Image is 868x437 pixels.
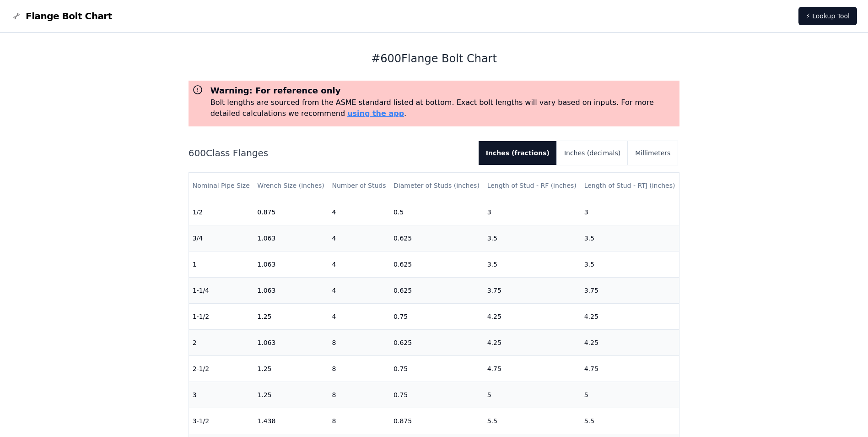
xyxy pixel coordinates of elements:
[253,277,328,303] td: 1.063
[253,225,328,251] td: 1.063
[189,277,254,303] td: 1-1/4
[189,199,254,225] td: 1/2
[328,303,390,329] td: 4
[253,199,328,225] td: 0.875
[581,277,679,303] td: 3.75
[253,408,328,434] td: 1.438
[189,225,254,251] td: 3/4
[479,141,557,165] button: Inches (fractions)
[390,303,484,329] td: 0.75
[390,277,484,303] td: 0.625
[390,251,484,277] td: 0.625
[484,277,581,303] td: 3.75
[484,173,581,199] th: Length of Stud - RF (inches)
[253,382,328,408] td: 1.25
[484,382,581,408] td: 5
[557,141,628,165] button: Inches (decimals)
[484,251,581,277] td: 3.5
[189,303,254,329] td: 1-1/2
[189,408,254,434] td: 3-1/2
[484,225,581,251] td: 3.5
[390,173,484,199] th: Diameter of Studs (inches)
[328,355,390,382] td: 8
[390,225,484,251] td: 0.625
[26,10,112,22] span: Flange Bolt Chart
[581,199,679,225] td: 3
[328,382,390,408] td: 8
[189,51,680,66] h1: # 600 Flange Bolt Chart
[581,173,679,199] th: Length of Stud - RTJ (inches)
[484,199,581,225] td: 3
[328,199,390,225] td: 4
[484,355,581,382] td: 4.75
[390,329,484,355] td: 0.625
[210,84,676,97] h3: Warning: For reference only
[628,141,678,165] button: Millimeters
[253,251,328,277] td: 1.063
[210,97,676,119] p: Bolt lengths are sourced from the ASME standard listed at bottom. Exact bolt lengths will vary ba...
[328,251,390,277] td: 4
[328,225,390,251] td: 4
[390,355,484,382] td: 0.75
[390,382,484,408] td: 0.75
[189,329,254,355] td: 2
[328,277,390,303] td: 4
[581,382,679,408] td: 5
[189,382,254,408] td: 3
[11,11,22,22] img: Flange Bolt Chart Logo
[390,199,484,225] td: 0.5
[581,355,679,382] td: 4.75
[581,303,679,329] td: 4.25
[189,355,254,382] td: 2-1/2
[798,7,857,25] a: ⚡ Lookup Tool
[253,329,328,355] td: 1.063
[253,173,328,199] th: Wrench Size (inches)
[581,329,679,355] td: 4.25
[390,408,484,434] td: 0.875
[484,329,581,355] td: 4.25
[581,408,679,434] td: 5.5
[189,147,471,159] h2: 600 Class Flanges
[189,251,254,277] td: 1
[484,303,581,329] td: 4.25
[347,109,404,118] a: using the app
[11,10,112,22] a: Flange Bolt Chart LogoFlange Bolt Chart
[328,408,390,434] td: 8
[253,355,328,382] td: 1.25
[189,173,254,199] th: Nominal Pipe Size
[484,408,581,434] td: 5.5
[328,329,390,355] td: 8
[581,251,679,277] td: 3.5
[253,303,328,329] td: 1.25
[581,225,679,251] td: 3.5
[328,173,390,199] th: Number of Studs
